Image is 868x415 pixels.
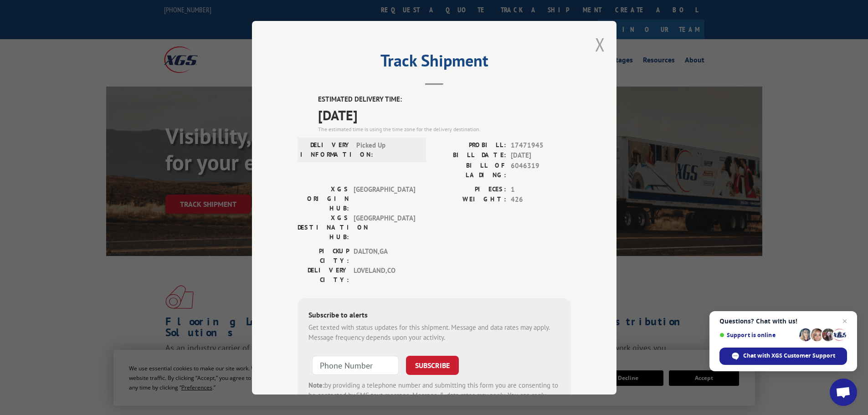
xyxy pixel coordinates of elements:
div: Get texted with status updates for this shipment. Message and data rates may apply. Message frequ... [308,322,560,343]
strong: Note: [308,380,324,389]
span: LOVELAND , CO [354,265,415,284]
span: [DATE] [511,150,571,161]
div: Subscribe to alerts [308,309,560,322]
label: WEIGHT: [434,195,506,205]
label: PICKUP CITY: [298,246,349,265]
label: PROBILL: [434,140,506,150]
button: Close modal [595,32,605,56]
label: BILL OF LADING: [434,160,506,179]
div: Chat with XGS Customer Support [719,348,847,365]
div: Open chat [830,379,857,406]
div: by providing a telephone number and submitting this form you are consenting to be contacted by SM... [308,380,560,411]
span: [GEOGRAPHIC_DATA] [354,184,415,213]
span: [GEOGRAPHIC_DATA] [354,213,415,241]
span: Chat with XGS Customer Support [743,352,835,360]
label: DELIVERY CITY: [298,265,349,284]
span: 426 [511,195,571,205]
h2: Track Shipment [298,54,571,72]
span: Picked Up [356,140,418,159]
span: Support is online [719,332,796,338]
span: [DATE] [318,104,571,125]
label: PIECES: [434,184,506,195]
label: ESTIMATED DELIVERY TIME: [318,94,571,105]
span: Questions? Chat with us! [719,318,847,325]
span: Close chat [839,316,850,327]
span: DALTON , GA [354,246,415,265]
label: XGS ORIGIN HUB: [298,184,349,213]
label: XGS DESTINATION HUB: [298,213,349,241]
button: SUBSCRIBE [406,355,459,374]
span: 6046319 [511,160,571,179]
span: 17471945 [511,140,571,150]
label: DELIVERY INFORMATION: [300,140,352,159]
label: BILL DATE: [434,150,506,161]
div: The estimated time is using the time zone for the delivery destination. [318,125,571,133]
input: Phone Number [312,355,399,374]
span: 1 [511,184,571,195]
